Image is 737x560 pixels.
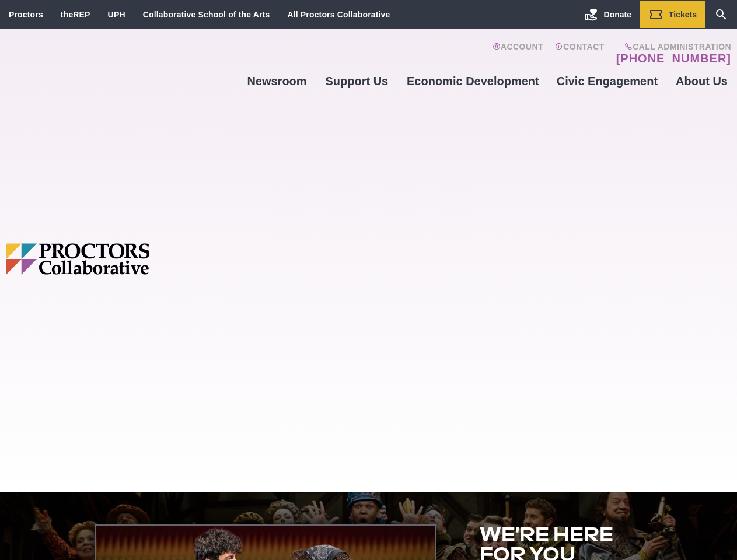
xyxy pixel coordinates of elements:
[613,42,731,51] span: Call Administration
[316,65,398,97] a: Support Us
[61,10,90,19] a: theREP
[493,42,543,65] a: Account
[548,65,666,97] a: Civic Engagement
[669,10,697,19] span: Tickets
[287,10,390,19] a: All Proctors Collaborative
[398,65,548,97] a: Economic Development
[705,1,737,28] a: Search
[604,10,631,19] span: Donate
[238,65,315,97] a: Newsroom
[6,243,238,274] img: Proctors logo
[616,51,731,65] a: [PHONE_NUMBER]
[575,1,640,28] a: Donate
[640,1,705,28] a: Tickets
[9,10,43,19] a: Proctors
[108,10,125,19] a: UPH
[666,65,737,97] a: About Us
[555,42,605,65] a: Contact
[143,10,270,19] a: Collaborative School of the Arts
